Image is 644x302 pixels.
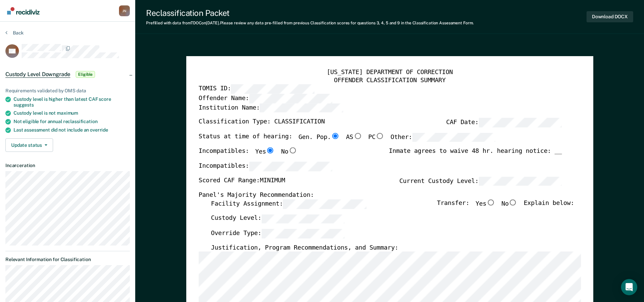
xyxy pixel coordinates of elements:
[261,214,344,224] input: Custody Level:
[412,133,495,142] input: Other:
[14,119,130,124] div: Not eligible for annual
[288,147,297,154] input: No
[353,133,362,139] input: AS
[368,133,384,142] label: PC
[57,110,78,116] span: maximum
[587,11,633,22] button: Download DOCX
[283,200,366,209] input: Facility Assignment:
[5,163,130,168] dt: Incarceration
[14,102,34,108] span: suggests
[5,138,53,152] button: Update status
[198,133,495,148] div: Status at time of hearing:
[63,119,98,124] span: reclassification
[5,30,24,36] button: Back
[281,147,297,156] label: No
[478,118,562,127] input: CAF Date:
[146,21,474,25] div: Prefilled with data from TDOC on [DATE] . Please review any data pre-filled from previous Classif...
[478,177,562,186] input: Current Custody Level:
[375,133,384,139] input: PC
[266,147,275,154] input: Yes
[119,5,130,16] button: Profile dropdown button
[198,177,285,186] label: Scored CAF Range: MINIMUM
[198,94,332,103] label: Offender Name:
[231,85,314,94] input: TOMIS ID:
[255,147,275,156] label: Yes
[76,71,95,78] span: Eligible
[198,118,325,127] label: Classification Type: CLASSIFICATION
[211,214,344,224] label: Custody Level:
[390,133,495,142] label: Other:
[198,191,562,200] div: Panel's Majority Recommendation:
[508,200,517,206] input: No
[331,133,339,139] input: Gen. Pop.
[198,76,581,85] div: OFFENDER CLASSIFICATION SUMMARY
[5,88,130,94] div: Requirements validated by OMS data
[14,127,130,133] div: Last assessment did not include an
[211,200,366,209] label: Facility Assignment:
[399,177,562,186] label: Current Custody Level:
[146,8,474,18] div: Reclassification Packet
[346,133,362,142] label: AS
[211,244,398,252] label: Justification, Program Recommendations, and Summary:
[437,200,574,214] div: Transfer: Explain below:
[198,103,343,113] label: Institution Name:
[211,229,344,238] label: Override Type:
[486,200,495,206] input: Yes
[249,162,332,171] input: Incompatibles:
[261,229,344,238] input: Override Type:
[119,5,130,16] div: J N
[198,85,314,94] label: TOMIS ID:
[14,110,130,116] div: Custody level is not
[14,96,130,108] div: Custody level is higher than latest CAF score
[260,103,343,113] input: Institution Name:
[198,69,581,77] div: [US_STATE] DEPARTMENT OF CORRECTION
[501,200,518,209] label: No
[7,7,40,15] img: Recidiviz
[389,147,562,162] div: Inmate agrees to waive 48 hr. hearing notice: __
[90,127,108,133] span: override
[475,200,495,209] label: Yes
[198,147,297,162] div: Incompatibles:
[249,94,332,103] input: Offender Name:
[5,71,70,78] span: Custody Level Downgrade
[5,257,130,262] dt: Relevant Information for Classification
[621,279,637,295] div: Open Intercom Messenger
[298,133,339,142] label: Gen. Pop.
[198,162,332,171] label: Incompatibles:
[446,118,562,127] label: CAF Date:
